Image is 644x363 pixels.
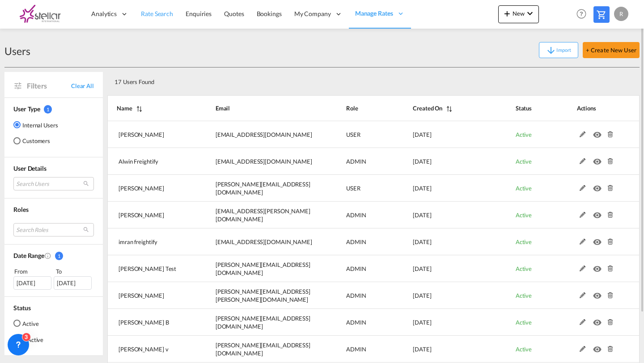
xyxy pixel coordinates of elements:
[390,282,493,309] td: 2025-03-04
[4,44,30,58] div: Users
[44,252,51,259] md-icon: Created On
[346,131,360,138] span: USER
[413,158,431,165] span: [DATE]
[324,121,390,148] td: USER
[593,263,605,270] md-icon: icon-eye
[107,282,193,309] td: Saranya K
[193,228,324,255] td: imran.khan@freightfy.com
[324,175,390,202] td: USER
[119,131,164,138] span: [PERSON_NAME]
[390,202,493,228] td: 2025-04-07
[193,336,324,363] td: oviya.v@freightify.com
[13,267,53,276] div: From
[119,265,176,272] span: [PERSON_NAME] Test
[193,175,324,202] td: lesli@stellarint.co.nz
[193,148,324,175] td: alwinregan.a@freightfy.com
[216,158,312,165] span: [EMAIL_ADDRESS][DOMAIN_NAME]
[257,10,282,17] span: Bookings
[614,7,628,21] div: R
[346,292,366,299] span: ADMIN
[13,276,51,290] div: [DATE]
[13,136,58,145] md-radio-button: Customers
[27,81,71,91] span: Filters
[111,71,584,89] div: 17 Users Found
[516,185,532,192] span: Active
[119,185,164,192] span: [PERSON_NAME]
[55,252,63,260] span: 1
[107,228,193,255] td: imran freightify
[13,206,29,213] span: Roles
[107,336,193,363] td: oviya v
[91,9,117,18] span: Analytics
[593,290,605,296] md-icon: icon-eye
[193,202,324,228] td: victoria.marshall@stellarint.co.nz
[13,165,47,172] span: User Details
[13,319,43,328] md-radio-button: Active
[355,9,393,18] span: Manage Rates
[593,156,605,162] md-icon: icon-eye
[193,121,324,148] td: xaine@stellarint.co.nz
[216,261,310,276] span: [PERSON_NAME][EMAIL_ADDRESS][DOMAIN_NAME]
[583,42,640,58] button: + Create New User
[390,309,493,336] td: 2025-01-13
[346,319,366,326] span: ADMIN
[119,211,164,219] span: [PERSON_NAME]
[193,255,324,282] td: reeta.d@freightify.com
[324,95,390,121] th: Role
[390,95,493,121] th: Created On
[107,95,193,121] th: Name
[516,211,532,219] span: Active
[346,238,366,245] span: ADMIN
[413,265,431,272] span: [DATE]
[216,288,310,303] span: [PERSON_NAME][EMAIL_ADDRESS][PERSON_NAME][DOMAIN_NAME]
[324,148,390,175] td: ADMIN
[593,129,605,135] md-icon: icon-eye
[13,252,44,259] span: Date Range
[107,202,193,228] td: Victoria Marshall
[413,211,431,219] span: [DATE]
[216,238,312,245] span: [EMAIL_ADDRESS][DOMAIN_NAME]
[525,8,535,19] md-icon: icon-chevron-down
[502,8,513,19] md-icon: icon-plus 400-fg
[216,181,310,196] span: [PERSON_NAME][EMAIL_ADDRESS][DOMAIN_NAME]
[413,346,431,353] span: [DATE]
[186,10,212,17] span: Enquiries
[224,10,244,17] span: Quotes
[119,292,164,299] span: [PERSON_NAME]
[13,120,58,129] md-radio-button: Internal Users
[546,45,556,56] md-icon: icon-arrow-down
[390,255,493,282] td: 2025-03-05
[324,309,390,336] td: ADMIN
[516,131,532,138] span: Active
[119,346,169,353] span: [PERSON_NAME] v
[498,5,539,23] button: icon-plus 400-fgNewicon-chevron-down
[193,282,324,309] td: saranya.kothandan@freghtify.com
[516,319,532,326] span: Active
[324,255,390,282] td: ADMIN
[390,175,493,202] td: 2025-04-16
[593,236,605,243] md-icon: icon-eye
[539,42,578,58] button: icon-arrow-downImport
[516,238,532,245] span: Active
[44,105,52,114] span: 1
[193,309,324,336] td: kinjal.b@freightify.com
[413,238,431,245] span: [DATE]
[141,10,173,17] span: Rate Search
[346,265,366,272] span: ADMIN
[346,158,366,165] span: ADMIN
[216,342,310,357] span: [PERSON_NAME][EMAIL_ADDRESS][DOMAIN_NAME]
[493,95,555,121] th: Status
[346,346,366,353] span: ADMIN
[71,82,94,90] span: Clear All
[324,336,390,363] td: ADMIN
[516,265,532,272] span: Active
[13,304,30,312] span: Status
[516,292,532,299] span: Active
[346,185,360,192] span: USER
[13,4,74,24] img: 878e3740302511ed9480ef9336d4e79d.png
[593,183,605,189] md-icon: icon-eye
[294,9,331,18] span: My Company
[107,148,193,175] td: Alwin Freightify
[324,202,390,228] td: ADMIN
